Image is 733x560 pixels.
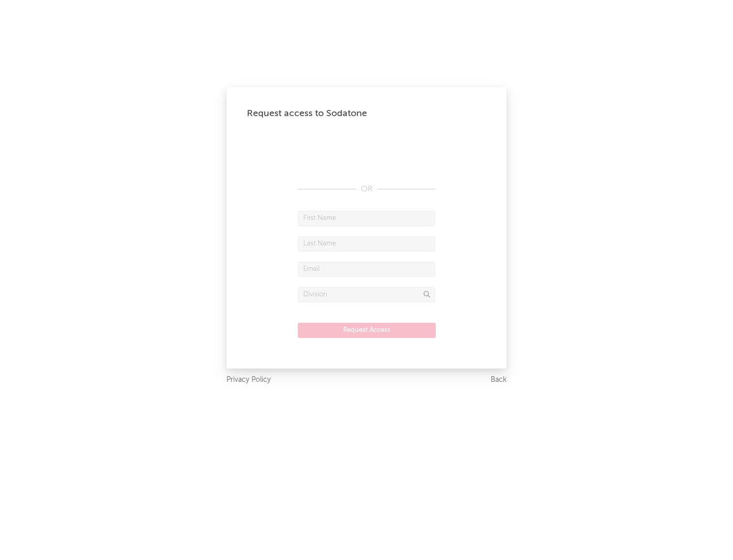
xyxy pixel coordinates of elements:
input: First Name [298,211,435,226]
div: OR [298,183,435,195]
button: Request Access [298,323,436,338]
input: Division [298,287,435,302]
input: Last Name [298,236,435,251]
a: Privacy Policy [227,374,271,386]
div: Request access to Sodatone [247,107,486,120]
a: Back [491,374,506,386]
input: Email [298,262,435,277]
